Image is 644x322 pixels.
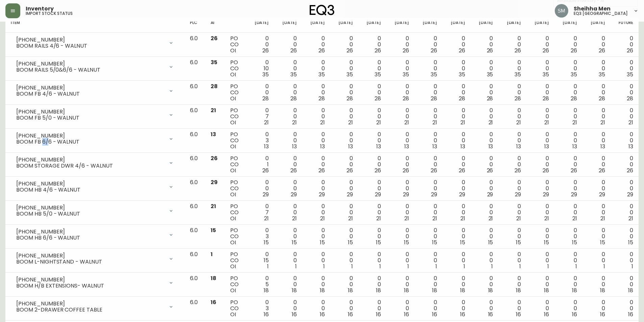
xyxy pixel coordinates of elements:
div: 0 0 [392,179,409,198]
div: 0 0 [336,107,353,126]
span: 26 [627,167,633,174]
span: 26 [375,47,381,54]
div: [PHONE_NUMBER] [16,229,164,235]
span: 35 [290,71,297,78]
span: 35 [599,71,605,78]
span: 13 [516,143,521,150]
div: [PHONE_NUMBER]BOOM FB 6/6 - WALNUT [11,131,179,146]
div: 0 0 [280,107,297,126]
div: [PHONE_NUMBER] [16,37,164,43]
div: 0 0 [308,155,325,174]
span: 26 [515,167,521,174]
div: 0 0 [532,83,549,102]
span: 29 [375,191,381,198]
span: 13 [211,130,216,138]
div: 0 0 [616,131,633,150]
div: 0 0 [392,107,409,126]
div: BOOM FB 5/0 - WALNUT [16,115,164,121]
img: cfa6f7b0e1fd34ea0d7b164297c1067f [555,4,568,18]
span: 13 [544,143,549,150]
div: 0 0 [504,131,521,150]
div: 0 0 [560,203,577,222]
div: 0 10 [252,59,269,78]
td: 6.0 [185,33,205,57]
span: 26 [318,47,325,54]
div: 0 0 [336,179,353,198]
th: [DATE] [414,18,443,33]
span: 28 [599,95,605,102]
div: PO CO [230,83,241,102]
div: [PHONE_NUMBER]BOOM L-NIGHTSTAND - WALNUT [11,251,179,266]
span: 35 [431,71,437,78]
span: 29 [459,191,465,198]
span: 21 [516,119,521,126]
div: 0 0 [616,59,633,78]
div: [PHONE_NUMBER]BOOM FB 4/6 - WALNUT [11,83,179,98]
div: 0 0 [448,155,465,174]
span: 29 [487,191,493,198]
div: 0 0 [560,107,577,126]
div: 0 0 [448,35,465,54]
h5: import stock status [26,11,73,16]
td: 6.0 [185,57,205,81]
span: 21 [404,119,409,126]
div: 0 0 [588,179,605,198]
th: AI [205,18,225,33]
div: BOOM HB 4/6 - WALNUT [16,187,164,193]
span: 21 [600,119,605,126]
div: 0 0 [336,59,353,78]
span: 13 [432,143,437,150]
span: 29 [627,191,633,198]
div: 0 0 [420,131,437,150]
span: 13 [628,143,633,150]
span: 21 [628,119,633,126]
span: 13 [264,143,269,150]
th: [DATE] [498,18,526,33]
span: 29 [347,191,353,198]
div: BOOM 2-DRAWER COFFEE TABLE [16,307,164,313]
div: 0 0 [476,203,493,222]
div: 0 0 [336,131,353,150]
span: 28 [487,95,493,102]
div: 0 0 [476,107,493,126]
span: 29 [211,178,218,186]
div: 0 0 [364,83,381,102]
td: 6.0 [185,177,205,201]
div: 0 0 [420,203,437,222]
th: [DATE] [471,18,499,33]
div: 0 0 [532,59,549,78]
div: 0 0 [364,155,381,174]
div: BOOM FB 4/6 - WALNUT [16,91,164,97]
td: 6.0 [185,81,205,105]
div: 0 0 [532,107,549,126]
div: [PHONE_NUMBER]BOOM H/B EXTENSIONS- WALNUT [11,275,179,290]
span: 13 [488,143,493,150]
span: OI [230,143,236,150]
div: 0 0 [476,59,493,78]
div: 0 0 [616,155,633,174]
span: 35 [627,71,633,78]
div: 0 0 [364,107,381,126]
span: 26 [290,167,297,174]
span: OI [230,95,236,102]
th: [DATE] [274,18,302,33]
div: BOOM RAILS 5/0&6/6 - WALNUT [16,67,164,73]
div: 0 0 [476,155,493,174]
div: 0 0 [476,35,493,54]
span: 35 [375,71,381,78]
div: 0 0 [308,179,325,198]
div: 0 0 [280,155,297,174]
div: 0 0 [448,107,465,126]
span: 35 [211,58,217,66]
span: 26 [347,47,353,54]
span: 26 [543,47,549,54]
div: 0 0 [448,59,465,78]
span: 29 [431,191,437,198]
span: 35 [543,71,549,78]
h5: eq3 [GEOGRAPHIC_DATA] [574,11,628,16]
span: 29 [599,191,605,198]
span: 28 [515,95,521,102]
span: OI [230,119,236,126]
div: 0 0 [588,155,605,174]
div: 0 0 [504,59,521,78]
